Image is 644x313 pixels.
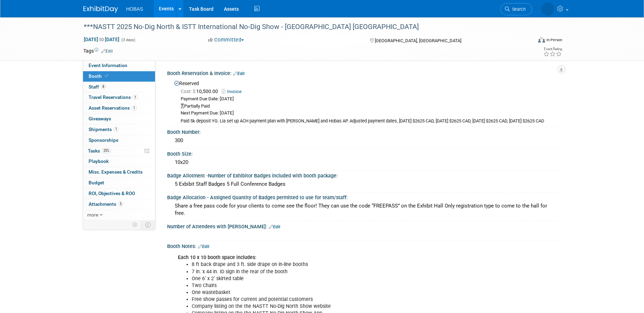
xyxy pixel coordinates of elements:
a: Tasks25% [83,146,155,156]
a: Edit [233,71,245,76]
a: more [83,210,155,220]
a: Giveaways [83,114,155,124]
span: to [98,37,105,42]
span: 10,500.00 [181,89,221,94]
li: One wastebasket [192,289,481,296]
a: Misc. Expenses & Credits [83,167,155,177]
a: Staff8 [83,82,155,92]
a: Edit [198,244,209,249]
a: Asset Reservations1 [83,103,155,113]
span: 1 [131,105,137,111]
span: Tasks [88,148,111,154]
span: (3 days) [121,38,135,42]
div: Event Format [491,36,563,46]
span: Attachments [89,201,123,207]
div: Booth Size: [167,149,561,157]
div: Badge Allotment -Number of Exhibitor Badges included with booth package: [167,171,561,179]
div: Payment Due Date: [DATE] [181,96,556,102]
li: Company listing on the the NASTT No-Dig North Show website [192,303,481,310]
a: Edit [269,224,280,229]
div: Booth Notes: [167,241,561,250]
li: Two Chairs [192,282,481,289]
span: 1 [114,127,119,132]
div: ***NASTT 2025 No-Dig North & ISTT International No-Dig Show - [GEOGRAPHIC_DATA] [GEOGRAPHIC_DATA] [81,21,522,33]
span: 1 [133,95,138,100]
div: Number of Attendees with [PERSON_NAME]: [167,221,561,230]
span: Shipments [89,127,119,132]
i: Booth reservation complete [105,74,108,78]
div: Partially Paid [181,103,556,110]
li: Free show passes for current and potential customers [192,296,481,303]
span: Misc. Expenses & Credits [89,169,143,175]
span: Cost: $ [181,89,196,94]
div: 300 [172,135,556,146]
div: Booth Number: [167,127,561,136]
span: Travel Reservations [89,94,138,100]
td: Tags [83,47,113,54]
span: Giveaways [89,116,111,121]
a: ROI, Objectives & ROO [83,188,155,199]
a: Invoice [222,89,245,94]
div: Paid 5k deposit YG. Lia set up ACH payment plan with [PERSON_NAME] and Hobas AP. Adjusted payment... [181,118,556,124]
button: Committed [206,36,247,44]
a: Playbook [83,156,155,167]
a: Event Information [83,61,155,71]
span: 8 [101,84,106,89]
span: Booth [89,73,110,79]
span: [GEOGRAPHIC_DATA], [GEOGRAPHIC_DATA] [375,38,461,43]
a: Sponsorships [83,135,155,146]
a: Edit [101,49,113,54]
span: [DATE] [DATE] [83,36,120,43]
div: Event Rating [543,47,562,51]
a: Search [500,3,532,15]
a: Budget [83,178,155,188]
td: Toggle Event Tabs [141,220,155,229]
div: Booth Reservation & Invoice: [167,68,561,77]
span: Search [510,7,526,12]
img: ExhibitDay [83,6,118,13]
span: more [87,212,98,218]
div: Next Payment Due: [DATE] [181,110,556,117]
span: HOBAS [126,6,143,12]
span: Playbook [89,158,109,164]
td: Personalize Event Tab Strip [129,220,141,229]
div: 5 Exbibit Staff Badges 5 Full Conference Badges [172,179,556,190]
span: 5 [118,201,123,206]
li: 8 ft back drape and 3 ft. side drape on in-line booths [192,261,481,268]
span: 25% [102,148,111,153]
span: Event Information [89,63,127,68]
img: Format-Inperson.png [538,37,545,43]
li: 7 in. x 44 in. ID sign in the rear of the booth [192,268,481,275]
a: Booth [83,71,155,82]
span: Budget [89,180,104,185]
span: Sponsorships [89,137,118,143]
img: Lia Chowdhury [541,2,554,16]
div: Badge Allocation - Assigned Quantity of Badges permitted to use for team/staff: [167,192,561,201]
div: Reserved [172,78,556,125]
div: In-Person [546,37,562,43]
a: Shipments1 [83,125,155,135]
div: Share a free pass code for your clients to come see the floor! They can use the code “FREEPASS” o... [172,201,556,219]
span: Asset Reservations [89,105,137,111]
b: Each 10 x 10 booth space includes: [178,255,256,260]
span: ROI, Objectives & ROO [89,191,135,196]
li: One 6’ x 2’ skirted table [192,275,481,282]
a: Attachments5 [83,199,155,210]
div: 10x20 [172,157,556,168]
span: Staff [89,84,106,90]
a: Travel Reservations1 [83,92,155,103]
